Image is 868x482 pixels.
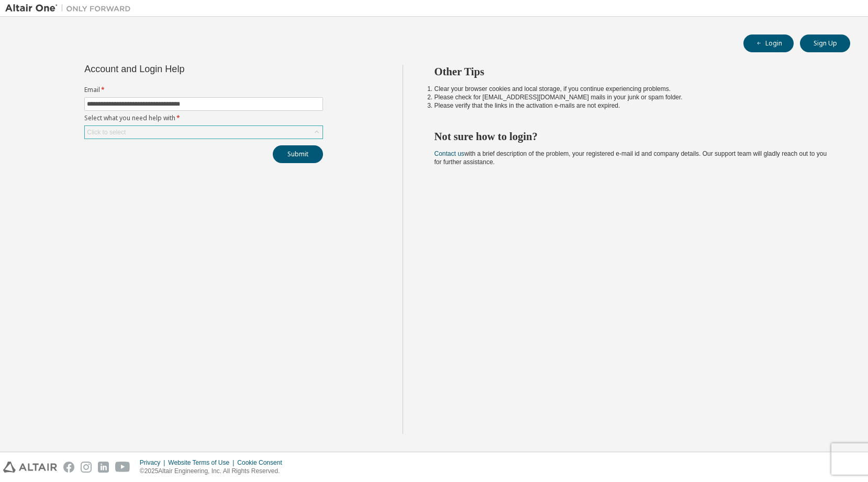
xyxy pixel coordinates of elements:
[84,86,323,94] label: Email
[800,35,850,52] button: Sign Up
[168,458,237,467] div: Website Terms of Use
[435,101,832,110] li: Please verify that the links in the activation e-mails are not expired.
[87,128,126,136] div: Click to select
[435,65,832,78] h2: Other Tips
[140,467,288,476] p: © 2025 Altair Engineering, Inc. All Rights Reserved.
[81,462,92,473] img: instagram.svg
[435,85,832,93] li: Clear your browser cookies and local storage, if you continue experiencing problems.
[140,458,168,467] div: Privacy
[84,65,275,73] div: Account and Login Help
[98,462,109,473] img: linkedin.svg
[63,462,74,473] img: facebook.svg
[237,458,288,467] div: Cookie Consent
[273,145,323,163] button: Submit
[5,3,136,14] img: Altair One
[115,462,130,473] img: youtube.svg
[435,93,832,101] li: Please check for [EMAIL_ADDRESS][DOMAIN_NAME] mails in your junk or spam folder.
[84,114,323,122] label: Select what you need help with
[435,150,464,157] a: Contact us
[743,35,794,52] button: Login
[3,462,57,473] img: altair_logo.svg
[435,150,827,166] span: with a brief description of the problem, your registered e-mail id and company details. Our suppo...
[435,130,832,143] h2: Not sure how to login?
[85,126,322,139] div: Click to select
